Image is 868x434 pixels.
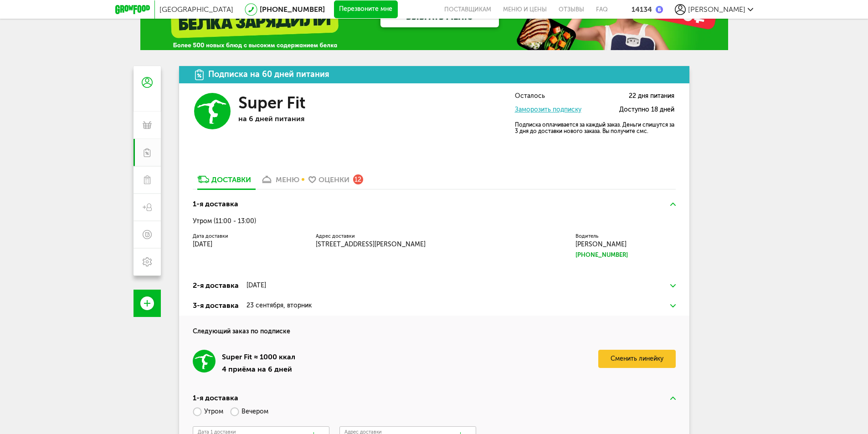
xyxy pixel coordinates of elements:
[247,282,266,289] div: [DATE]
[208,70,329,79] div: Подписка на 60 дней питания
[316,234,439,239] label: Адрес доставки
[353,174,363,184] div: 12
[318,175,349,184] div: Оценки
[247,302,312,309] div: 23 сентября, вторник
[276,175,299,184] div: меню
[193,199,238,209] div: 1-я доставка
[193,234,302,239] label: Дата доставки
[193,174,256,189] a: Доставки
[193,240,212,248] span: [DATE]
[670,304,676,307] img: arrow-down-green.fb8ae4f.svg
[222,350,295,364] div: Super Fit ≈ 1000 ккал
[619,107,674,113] span: Доступно 18 дней
[316,240,426,248] span: [STREET_ADDRESS][PERSON_NAME]
[515,93,545,100] span: Осталось
[629,93,674,100] span: 22 дня питания
[632,5,652,14] div: 14134
[670,397,676,400] img: arrow-up-green.5eb5f82.svg
[195,69,204,80] img: icon.da23462.svg
[193,218,676,225] div: Утром (11:00 - 13:00)
[515,122,674,134] p: Подписка оплачивается за каждый заказ. Деньги спишутся за 3 дня до доставки нового заказа. Вы пол...
[193,300,239,311] div: 3-я доставка
[670,203,676,206] img: arrow-up-green.5eb5f82.svg
[193,280,239,291] div: 2-я доставка
[159,5,233,14] span: [GEOGRAPHIC_DATA]
[575,250,676,260] a: [PHONE_NUMBER]
[238,114,370,123] p: на 6 дней питания
[222,364,295,374] div: 4 приёма на 6 дней
[193,403,223,419] label: Утром
[193,316,676,336] h4: Следующий заказ по подписке
[260,5,325,14] a: [PHONE_NUMBER]
[193,393,238,403] div: 1-я доставка
[230,403,268,419] label: Вечером
[575,240,627,248] span: [PERSON_NAME]
[670,284,676,287] img: arrow-down-green.fb8ae4f.svg
[211,175,251,184] div: Доставки
[334,0,398,19] button: Перезвоните мне
[515,106,581,113] a: Заморозить подписку
[598,350,676,368] a: Сменить линейку
[688,5,745,14] span: [PERSON_NAME]
[256,174,304,189] a: меню
[656,6,663,13] img: bonus_b.cdccf46.png
[238,93,305,112] h3: Super Fit
[304,174,368,189] a: Оценки 12
[575,234,676,239] label: Водитель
